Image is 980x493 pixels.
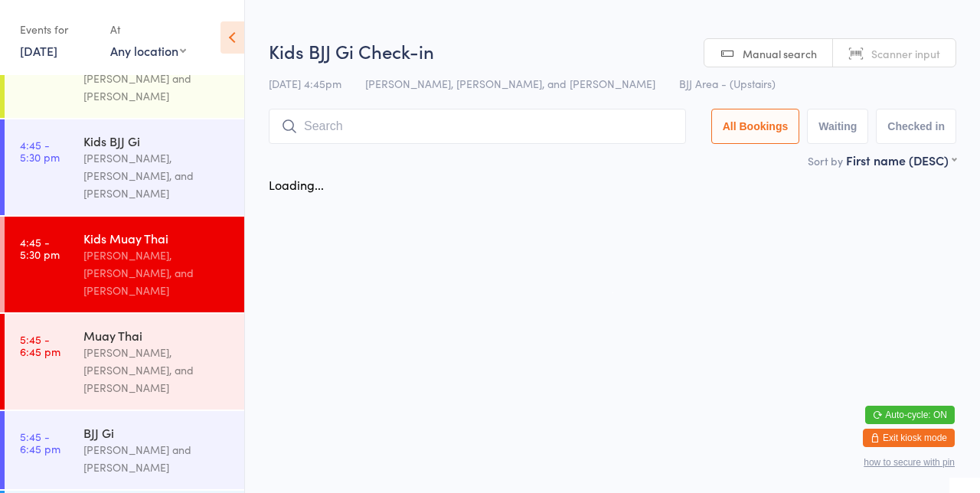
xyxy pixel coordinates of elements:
[83,230,231,246] div: Kids Muay Thai
[743,46,817,61] span: Manual search
[5,217,244,312] a: 4:45 -5:30 pmKids Muay Thai[PERSON_NAME], [PERSON_NAME], and [PERSON_NAME]
[679,76,776,91] span: BJJ Area - (Upstairs)
[83,327,231,344] div: Muay Thai
[807,109,868,144] button: Waiting
[83,132,231,149] div: Kids BJJ Gi
[83,149,231,202] div: [PERSON_NAME], [PERSON_NAME], and [PERSON_NAME]
[110,42,186,59] div: Any location
[865,406,955,424] button: Auto-cycle: ON
[5,411,244,489] a: 5:45 -6:45 pmBJJ Gi[PERSON_NAME] and [PERSON_NAME]
[5,119,244,215] a: 4:45 -5:30 pmKids BJJ Gi[PERSON_NAME], [PERSON_NAME], and [PERSON_NAME]
[83,70,231,105] div: [PERSON_NAME] and [PERSON_NAME]
[20,236,60,260] time: 4:45 - 5:30 pm
[876,109,956,144] button: Checked in
[83,344,231,397] div: [PERSON_NAME], [PERSON_NAME], and [PERSON_NAME]
[83,246,231,299] div: [PERSON_NAME], [PERSON_NAME], and [PERSON_NAME]
[269,109,686,144] input: Search
[5,314,244,410] a: 5:45 -6:45 pmMuay Thai[PERSON_NAME], [PERSON_NAME], and [PERSON_NAME]
[365,76,655,91] span: [PERSON_NAME], [PERSON_NAME], and [PERSON_NAME]
[20,333,60,358] time: 5:45 - 6:45 pm
[20,430,60,455] time: 5:45 - 6:45 pm
[864,457,955,468] button: how to secure with pin
[269,176,324,193] div: Loading...
[269,38,956,64] h2: Kids BJJ Gi Check-in
[808,153,843,168] label: Sort by
[269,76,341,91] span: [DATE] 4:45pm
[871,46,940,61] span: Scanner input
[20,42,57,59] a: [DATE]
[863,429,955,447] button: Exit kiosk mode
[110,17,186,42] div: At
[83,424,231,441] div: BJJ Gi
[83,441,231,476] div: [PERSON_NAME] and [PERSON_NAME]
[846,152,956,168] div: First name (DESC)
[20,139,60,163] time: 4:45 - 5:30 pm
[20,17,95,42] div: Events for
[711,109,800,144] button: All Bookings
